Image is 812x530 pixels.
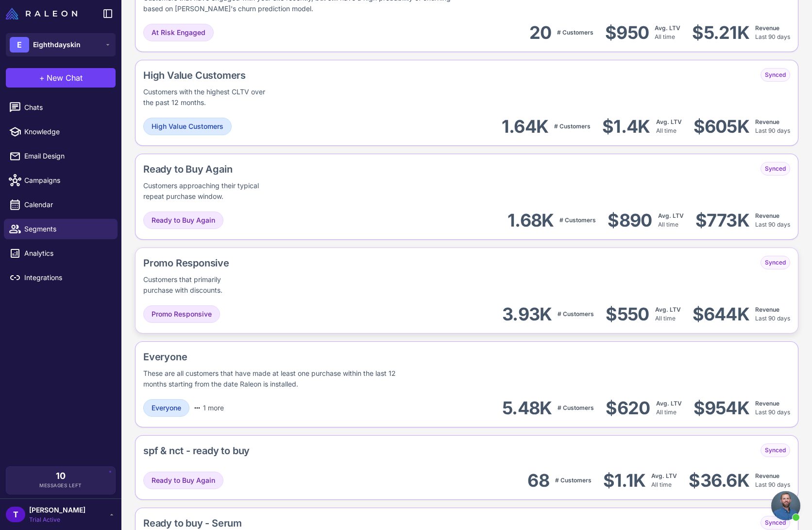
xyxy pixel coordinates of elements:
[152,309,212,319] span: Promo Responsive
[143,274,249,296] div: Customers that primarily purchase with discounts.
[143,87,268,108] div: Customers with the highest CLTV over the past 12 months.
[602,116,650,138] div: $1.4K
[755,399,790,417] div: Last 90 days
[755,306,779,313] span: Revenue
[152,121,223,132] span: High Value Customers
[4,122,118,142] a: Knowledge
[10,37,29,53] div: E
[4,267,118,288] a: Integrations
[502,397,552,419] div: 5.48K
[606,303,649,325] div: $550
[152,215,215,226] span: Ready to Buy Again
[189,399,228,417] button: 1 more
[755,118,779,125] span: Revenue
[656,399,682,417] div: All time
[558,404,594,411] span: # Customers
[24,102,110,113] span: Chats
[6,68,116,88] button: +New Chat
[6,507,25,522] div: T
[555,477,592,484] span: # Customers
[39,482,82,489] span: Messages Left
[6,8,81,19] a: Raleon Logo
[655,24,680,32] span: Avg. LTV
[24,272,110,283] span: Integrations
[39,72,45,84] span: +
[152,475,215,486] span: Ready to Buy Again
[655,305,681,323] div: All time
[4,219,118,239] a: Segments
[6,33,116,56] button: EEighthdayskin
[143,180,275,202] div: Customers approaching their typical repeat purchase window.
[6,8,77,19] img: Raleon Logo
[761,256,790,269] div: Synced
[24,175,110,186] span: Campaigns
[4,146,118,166] a: Email Design
[143,162,341,177] div: Ready to Buy Again
[56,472,66,480] span: 10
[557,29,593,36] span: # Customers
[143,68,330,83] div: High Value Customers
[4,97,118,118] a: Chats
[24,199,110,210] span: Calendar
[656,118,682,125] span: Avg. LTV
[24,126,110,137] span: Knowledge
[502,303,552,325] div: 3.93K
[656,400,682,407] span: Avg. LTV
[755,400,779,407] span: Revenue
[502,116,548,138] div: 1.64K
[29,505,85,515] span: [PERSON_NAME]
[651,472,677,489] div: All time
[656,118,682,135] div: All time
[771,491,800,520] div: Open chat
[608,210,652,231] div: $890
[47,72,83,84] span: New Chat
[4,170,118,191] a: Campaigns
[761,516,790,530] div: Synced
[755,212,779,219] span: Revenue
[529,22,552,44] div: 20
[558,310,594,318] span: # Customers
[694,116,749,138] div: $605K
[554,123,591,130] span: # Customers
[4,243,118,264] a: Analytics
[761,443,790,457] div: Synced
[152,403,181,413] span: Everyone
[143,350,553,364] div: Everyone
[152,27,205,38] span: At Risk Engaged
[693,303,749,325] div: $644K
[33,39,81,50] span: Eighthdayskin
[694,397,749,419] div: $954K
[658,212,684,219] span: Avg. LTV
[658,212,684,229] div: All time
[24,224,110,234] span: Segments
[755,24,779,32] span: Revenue
[692,22,749,44] div: $5.21K
[655,24,680,41] div: All time
[605,22,649,44] div: $950
[507,210,554,231] div: 1.68K
[4,194,118,215] a: Calendar
[651,472,677,479] span: Avg. LTV
[603,470,645,492] div: $1.1K
[689,470,749,492] div: $36.6K
[143,256,302,270] div: Promo Responsive
[527,470,549,492] div: 68
[143,443,250,458] div: spf & nct - ready to buy
[29,515,85,524] span: Trial Active
[755,472,790,489] div: Last 90 days
[761,162,790,176] div: Synced
[755,212,790,229] div: Last 90 days
[143,368,416,389] div: These are all customers that have made at least one purchase within the last 12 months starting f...
[755,118,790,135] div: Last 90 days
[755,24,790,41] div: Last 90 days
[606,397,650,419] div: $620
[755,472,779,479] span: Revenue
[655,306,681,313] span: Avg. LTV
[761,68,790,82] div: Synced
[24,248,110,259] span: Analytics
[695,210,749,231] div: $773K
[24,151,110,161] span: Email Design
[755,305,790,323] div: Last 90 days
[559,216,596,224] span: # Customers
